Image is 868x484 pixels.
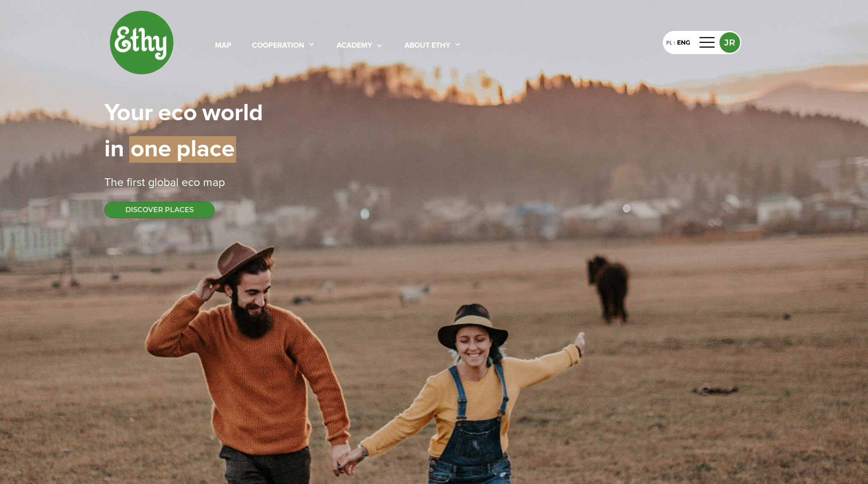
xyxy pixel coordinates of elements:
[215,40,231,52] div: map
[104,101,153,125] span: Your
[197,101,202,125] span: |
[404,40,450,52] div: About ethy
[666,38,672,47] div: PL
[252,40,304,52] div: cooperation
[129,136,171,163] span: one
[672,40,677,47] div: |
[104,174,764,192] div: The first global eco map
[104,137,124,161] span: in
[171,136,176,163] span: |
[104,202,215,218] button: DISCOVER PLACES
[158,101,197,125] span: eco
[109,10,174,75] img: ethy-logo
[124,137,129,161] span: |
[202,101,263,125] span: world
[176,136,236,163] span: place
[677,38,690,47] div: ENG
[153,101,158,125] span: |
[719,32,740,53] button: JR
[337,40,372,52] div: academy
